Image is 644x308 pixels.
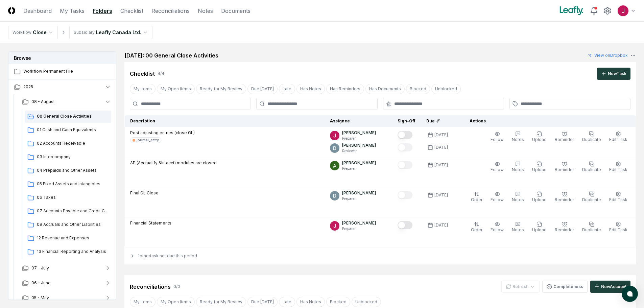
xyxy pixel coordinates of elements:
button: My Open Items [157,297,195,307]
a: 06 Taxes [25,192,111,204]
img: ACg8ocLeIi4Jlns6Fsr4lO0wQ1XJrFQvF4yUjbLrd1AsCAOmrfa1KQ=s96-c [330,143,339,153]
button: Notes [510,160,525,174]
a: Checklist [120,7,143,15]
a: Folders [93,7,112,15]
span: Edit Task [609,227,627,232]
button: Has Notes [296,297,325,307]
div: Due [426,118,453,124]
span: Follow [491,197,504,202]
button: Mark complete [398,131,412,139]
span: Reminder [555,167,574,172]
th: Description [125,115,325,127]
p: [PERSON_NAME] [342,130,376,136]
button: Duplicate [581,220,602,234]
button: Edit Task [608,190,629,204]
span: 02 Accounts Receivable [37,140,109,146]
span: Duplicate [582,167,601,172]
span: Reminder [555,137,574,142]
img: Logo [8,7,15,14]
span: 07 Accounts Payable and Credit Cards [37,208,109,214]
span: Follow [491,137,504,142]
p: Post adjusting entries (close GL) [130,130,195,136]
span: Upload [532,197,547,202]
button: 08 - August [17,94,117,109]
a: 05 Fixed Assets and Intangibles [25,178,111,190]
button: Order [470,220,484,234]
button: 05 - May [17,290,117,305]
div: [DATE] [434,144,448,150]
img: ACg8ocKKg2129bkBZaX4SAoUQtxLaQ4j-f2PQjMuak4pDCyzCI-IvA=s96-c [330,161,339,170]
button: Has Documents [365,84,405,94]
button: 06 - June [17,276,117,290]
p: [PERSON_NAME] [342,142,376,148]
span: Reminder [555,227,574,232]
span: 03 Intercompany [37,154,109,160]
span: Notes [512,227,524,232]
button: atlas-launcher [622,286,638,302]
div: 1 other task not due this period [124,247,636,264]
a: 03 Intercompany [25,151,111,163]
div: [DATE] [434,192,448,198]
span: 05 - May [31,295,49,301]
a: View onDropbox [588,52,628,58]
div: New Task [608,71,626,77]
button: Duplicate [581,190,602,204]
span: Follow [491,167,504,172]
nav: breadcrumb [8,26,152,39]
a: 12 Revenue and Expenses [25,232,111,244]
button: 2025 [8,79,117,94]
button: Order [470,190,484,204]
a: 09 Accruals and Other Liabilities [25,219,111,231]
a: Documents [221,7,251,15]
span: Reminder [555,197,574,202]
button: Follow [489,220,505,234]
span: Duplicate [582,227,601,232]
button: NewTask [597,68,630,80]
div: [DATE] [434,222,448,228]
h2: [DATE]: 00 General Close Activities [124,51,218,60]
p: [PERSON_NAME] [342,160,376,166]
button: Ready for My Review [196,297,246,307]
button: Mark complete [398,161,412,169]
img: Leafly logo [558,5,585,16]
span: Edit Task [609,197,627,202]
span: Duplicate [582,137,601,142]
button: Duplicate [581,160,602,174]
span: Upload [532,227,547,232]
span: 06 - June [31,280,51,286]
div: Checklist [130,70,155,78]
button: Late [279,84,295,94]
button: Reminder [553,220,575,234]
button: Ready for My Review [196,84,246,94]
button: Has Reminders [326,84,364,94]
p: Financial Statements [130,220,171,226]
button: Edit Task [608,160,629,174]
span: Notes [512,137,524,142]
button: Notes [510,130,525,144]
h3: Browse [8,52,116,64]
div: New Account [601,284,626,290]
div: Subsidiary [74,29,95,35]
button: Mark complete [398,221,412,229]
span: Duplicate [582,197,601,202]
button: Upload [531,160,548,174]
a: Notes [198,7,213,15]
button: Notes [510,220,525,234]
button: Notes [510,190,525,204]
button: Unblocked [431,84,461,94]
span: Order [471,197,482,202]
button: 07 - July [17,261,117,276]
th: Assignee [325,115,392,127]
span: Notes [512,167,524,172]
div: [DATE] [434,162,448,168]
span: Follow [491,227,504,232]
div: 08 - August [17,109,117,261]
p: Reviewer [342,148,376,153]
th: Sign-Off [392,115,421,127]
img: ACg8ocJfBSitaon9c985KWe3swqK2kElzkAv-sHk65QWxGQz4ldowg=s96-c [330,131,339,140]
img: ACg8ocLeIi4Jlns6Fsr4lO0wQ1XJrFQvF4yUjbLrd1AsCAOmrfa1KQ=s96-c [330,191,339,200]
button: My Items [130,84,156,94]
a: 13 Financial Reporting and Analysis [25,246,111,258]
span: 13 Financial Reporting and Analysis [37,248,109,255]
p: Final GL Close [130,190,159,196]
